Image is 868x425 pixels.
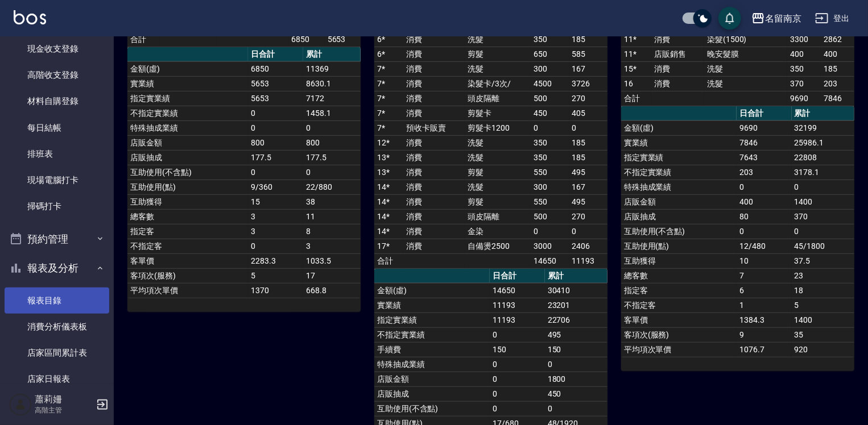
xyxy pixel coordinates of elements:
td: 消費 [403,76,465,91]
td: 消費 [651,76,704,91]
td: 0 [490,386,544,401]
td: 11193 [490,298,544,312]
td: 80 [737,209,791,224]
td: 203 [821,76,854,91]
td: 7846 [737,135,791,150]
td: 剪髮卡1200 [465,120,531,135]
td: 1033.5 [303,253,361,268]
td: 1800 [545,372,607,386]
td: 6850 [248,61,303,76]
td: 150 [545,342,607,357]
td: 270 [569,209,607,224]
td: 495 [569,165,607,180]
td: 5653 [248,91,303,106]
td: 3 [303,239,361,253]
td: 店販抽成 [621,209,737,224]
td: 11369 [303,61,361,76]
td: 消費 [403,239,465,253]
td: 7643 [737,150,791,165]
td: 客項次(服務) [621,327,737,342]
td: 500 [531,209,569,224]
td: 3178.1 [792,165,854,180]
td: 650 [531,47,569,61]
td: 550 [531,194,569,209]
td: 1076.7 [737,342,791,357]
td: 0 [248,239,303,253]
td: 550 [531,165,569,180]
td: 金額(虛) [127,61,248,76]
td: 特殊抽成業績 [374,357,490,372]
td: 800 [303,135,361,150]
td: 洗髮 [704,76,787,91]
td: 5 [248,268,303,283]
td: 指定實業績 [621,150,737,165]
td: 12/480 [737,239,791,253]
a: 店家區間累計表 [5,340,109,366]
td: 店販金額 [127,135,248,150]
td: 3300 [787,32,821,47]
td: 1370 [248,283,303,298]
td: 8 [303,224,361,239]
a: 16 [624,79,633,88]
td: 30410 [545,283,607,298]
td: 預收卡販賣 [403,120,465,135]
td: 染髮(1500) [704,32,787,47]
td: 9/360 [248,180,303,194]
td: 203 [737,165,791,180]
td: 3726 [569,76,607,91]
td: 特殊抽成業績 [127,120,248,135]
td: 消費 [403,135,465,150]
td: 洗髮 [465,150,531,165]
td: 350 [531,135,569,150]
p: 高階主管 [35,405,93,415]
button: 報表及分析 [5,253,109,283]
td: 互助使用(點) [621,239,737,253]
td: 消費 [403,91,465,106]
td: 指定實業績 [374,312,490,327]
td: 300 [531,61,569,76]
td: 15 [248,194,303,209]
button: 登出 [811,8,854,29]
td: 不指定實業績 [127,106,248,120]
td: 14650 [490,283,544,298]
td: 0 [792,224,854,239]
td: 270 [569,91,607,106]
td: 370 [792,209,854,224]
td: 2283.3 [248,253,303,268]
td: 合計 [621,91,651,106]
td: 自備燙2500 [465,239,531,253]
h5: 蕭莉姍 [35,394,93,405]
td: 0 [569,120,607,135]
th: 日合計 [248,47,303,62]
td: 手續費 [374,342,490,357]
td: 1 [737,298,791,312]
td: 6850 [288,32,324,47]
a: 每日結帳 [5,115,109,141]
td: 0 [569,224,607,239]
td: 350 [787,61,821,76]
td: 3 [248,209,303,224]
td: 11193 [569,253,607,268]
td: 店販抽成 [127,150,248,165]
td: 0 [248,165,303,180]
td: 17 [303,268,361,283]
td: 450 [531,106,569,120]
td: 150 [490,342,544,357]
a: 高階收支登錄 [5,62,109,88]
button: 預約管理 [5,224,109,254]
td: 370 [787,76,821,91]
td: 指定實業績 [127,91,248,106]
td: 6 [737,283,791,298]
td: 1384.3 [737,312,791,327]
td: 1400 [792,194,854,209]
td: 11193 [490,312,544,327]
td: 消費 [403,224,465,239]
td: 0 [490,372,544,386]
td: 400 [737,194,791,209]
td: 消費 [651,32,704,47]
td: 0 [248,106,303,120]
td: 0 [545,357,607,372]
td: 互助使用(不含點) [374,401,490,416]
a: 掃碼打卡 [5,193,109,219]
td: 互助使用(不含點) [621,224,737,239]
